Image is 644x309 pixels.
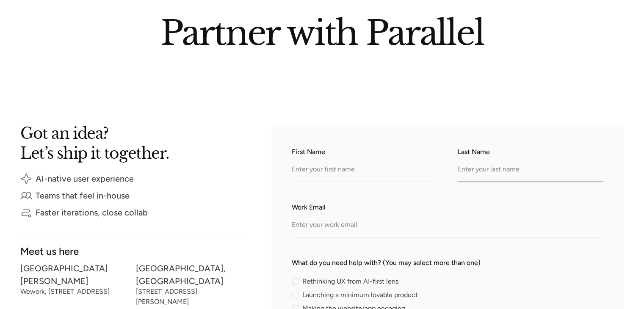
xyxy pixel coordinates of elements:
[292,202,603,212] label: Work Email
[36,210,148,215] div: Faster iterations, close collab
[136,265,245,284] div: [GEOGRAPHIC_DATA], [GEOGRAPHIC_DATA]
[292,147,437,157] label: First Name
[292,159,437,182] input: Enter your first name
[36,176,134,182] div: AI-native user experience
[302,292,418,298] span: Launching a minimum lovable product
[292,258,603,268] label: What do you need help with? (You may select more than one)
[81,17,564,45] h2: Partner with Parallel
[292,214,603,237] input: Enter your work email
[458,147,603,157] label: Last Name
[36,193,130,199] div: Teams that feel in-house
[20,289,129,294] div: Wework, [STREET_ADDRESS]
[458,159,603,182] input: Enter your last name
[20,265,129,284] div: [GEOGRAPHIC_DATA][PERSON_NAME]
[20,248,244,255] div: Meet us here
[302,279,398,284] span: Rethinking UX from AI-first lens
[136,289,245,304] div: [STREET_ADDRESS][PERSON_NAME]
[20,127,240,159] h2: Got an idea? Let’s ship it together.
